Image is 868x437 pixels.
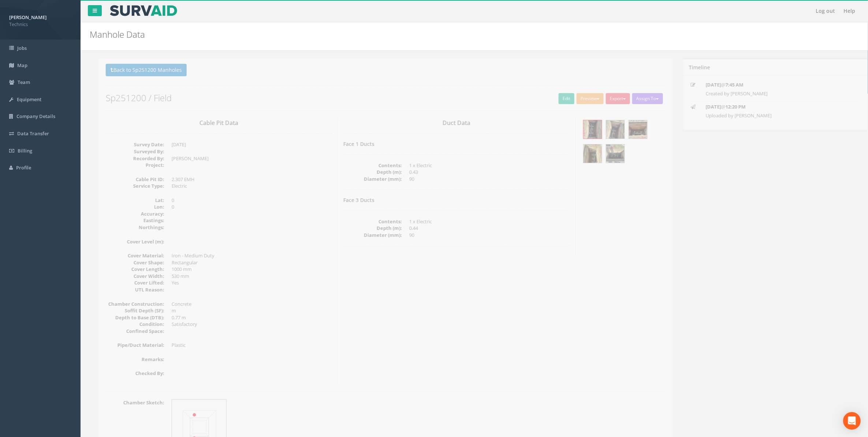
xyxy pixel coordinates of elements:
dt: Depth to Base (DTB): [97,314,156,321]
span: Company Details [16,113,55,120]
dt: Cover Length: [97,266,156,273]
img: 77dd664a-877d-d470-6cd2-45c1b7dd646c_5f8a38a5-15d9-dd59-d7d7-888185c4c910_thumb.jpg [620,120,638,139]
img: 77dd664a-877d-d470-6cd2-45c1b7dd646c_bb2feaa5-ed22-86ba-e664-057d1597bab4_thumb.jpg [575,120,593,139]
dd: [DATE] [163,141,323,148]
p: @ [697,103,837,110]
button: Preview [568,93,595,104]
dt: Cover Width: [97,273,156,280]
dt: Diameter (mm): [335,232,393,239]
span: Team [18,79,30,85]
dt: Remarks: [97,356,156,363]
dt: Cover Lifted: [97,279,156,286]
button: Assign To [623,93,654,104]
dd: 530 mm [163,273,323,280]
img: 77dd664a-877d-d470-6cd2-45c1b7dd646c_d6be8c27-7d34-1493-0be6-2795c055aa83_thumb.jpg [597,144,616,163]
span: Jobs [17,45,27,51]
dt: Condition: [97,321,156,328]
dd: 2.307 EMH [163,176,323,183]
span: Data Transfer [17,130,49,137]
dd: Iron - Medium Duty [163,252,323,259]
strong: [DATE] [697,81,712,88]
h2: Manhole Data [90,30,729,39]
dd: Plastic [163,342,323,349]
strong: [DATE] [697,103,712,110]
dt: Depth (m): [335,225,393,232]
img: 77dd664a-877d-d470-6cd2-45c1b7dd646c_ed99bf3d-beaa-0b9a-ec9f-05b584b149e9_thumb.jpg [597,120,616,139]
dt: Northings: [97,224,156,231]
a: Edit [550,93,566,104]
p: Uploaded by [PERSON_NAME] [697,112,837,119]
dt: Chamber Construction: [97,301,156,308]
dd: 0.77 m [163,314,323,321]
dt: Chamber Sketch: [97,399,156,406]
dt: Survey Date: [97,141,156,148]
dt: Lon: [97,203,156,210]
dt: Checked By: [97,370,156,377]
dt: Contents: [335,218,393,225]
dd: 1000 mm [163,266,323,273]
dt: Depth (m): [335,169,393,176]
span: Map [17,62,27,69]
dd: 90 [401,176,561,183]
img: 77dd664a-877d-d470-6cd2-45c1b7dd646c_59a2acc4-9bfc-3ff3-d597-428b1444d773_thumb.jpg [575,144,593,163]
span: Equipment [17,96,41,103]
dd: Yes [163,279,323,286]
strong: 7:45 AM [717,81,735,88]
dd: 0 [163,203,323,210]
dt: UTL Reason: [97,286,156,293]
dd: [PERSON_NAME] [163,155,323,162]
dd: 1 x Electric [401,162,561,169]
a: [PERSON_NAME] Technics [9,12,71,27]
dt: Surveyed By: [97,148,156,155]
h4: Face 3 Ducts [335,197,561,203]
span: Profile [16,164,31,171]
dt: Project: [97,162,156,169]
dt: Cover Shape: [97,259,156,266]
dt: Lat: [97,197,156,204]
h3: Cable Pit Data [97,120,323,126]
button: Export [597,93,621,104]
dd: Satisfactory [163,321,323,328]
div: Open Intercom Messenger [843,412,861,430]
strong: [PERSON_NAME] [9,14,46,21]
dt: Accuracy: [97,210,156,217]
dt: Service Type: [97,183,156,190]
h3: Duct Data [335,120,561,126]
dd: 0 [163,197,323,204]
dt: Cable Pit ID: [97,176,156,183]
h5: Timeline [680,65,701,70]
dt: Soffit Depth (SF): [97,307,156,314]
dd: 90 [401,232,561,239]
dt: Contents: [335,162,393,169]
button: Back to Sp251200 Manholes [97,64,178,76]
dt: Cover Material: [97,252,156,259]
span: Technics [9,21,71,28]
h4: Face 1 Ducts [335,141,561,147]
strong: 12:20 PM [717,103,737,110]
dd: m [163,307,323,314]
dd: 0.44 [401,225,561,232]
span: Billing [18,147,32,154]
dd: Electric [163,183,323,190]
p: Created by [PERSON_NAME] [697,90,837,97]
dt: Confined Space: [97,328,156,335]
dt: Diameter (mm): [335,176,393,183]
dd: 1 x Electric [401,218,561,225]
dd: Concrete [163,301,323,308]
h2: Sp251200 / Field [97,93,656,103]
dd: Rectangular [163,259,323,266]
dt: Pipe/Duct Material: [97,342,156,349]
dd: 0.43 [401,169,561,176]
dt: Eastings: [97,217,156,224]
p: @ [697,81,837,88]
dt: Cover Level (m): [97,238,156,245]
dt: Recorded By: [97,155,156,162]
